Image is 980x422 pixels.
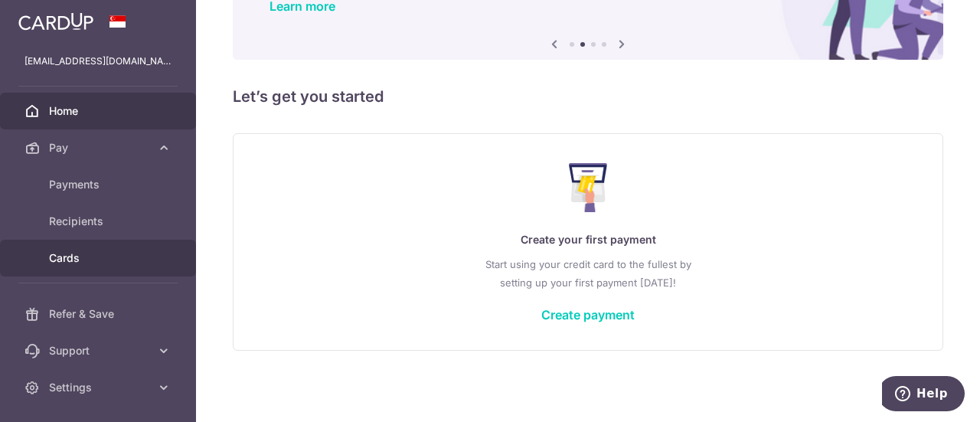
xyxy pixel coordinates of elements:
[18,12,93,31] img: CardUp
[49,103,150,119] span: Home
[569,163,608,212] img: Make Payment
[24,54,171,69] p: [EMAIL_ADDRESS][DOMAIN_NAME]
[49,177,150,192] span: Payments
[49,140,150,155] span: Pay
[49,343,150,358] span: Support
[49,214,150,229] span: Recipients
[49,306,150,322] span: Refer & Save
[49,250,150,266] span: Cards
[233,84,943,109] h5: Let’s get you started
[264,231,912,249] p: Create your first payment
[541,307,635,322] a: Create payment
[882,376,965,414] iframe: Opens a widget where you can find more information
[49,380,150,395] span: Settings
[264,255,912,292] p: Start using your credit card to the fullest by setting up your first payment [DATE]!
